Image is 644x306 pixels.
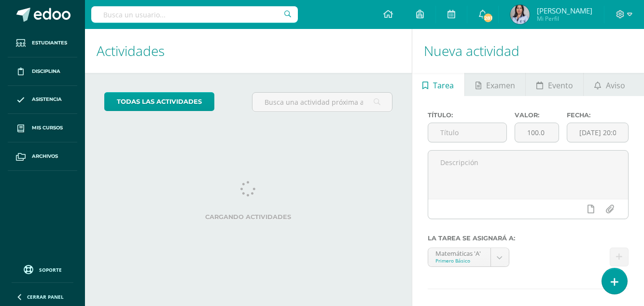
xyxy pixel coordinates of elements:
span: Tarea [433,74,454,97]
div: Primero Básico [435,257,483,264]
a: Soporte [12,263,73,276]
a: Asistencia [8,86,77,114]
input: Puntos máximos [515,123,559,142]
a: Archivos [8,142,77,171]
span: Aviso [606,74,625,97]
a: Examen [465,73,525,96]
label: Fecha: [567,111,629,119]
span: Asistencia [32,96,62,103]
input: Fecha de entrega [567,123,628,142]
span: [PERSON_NAME] [537,6,592,15]
a: Aviso [584,73,635,96]
div: Matemáticas 'A' [435,248,483,257]
a: Matemáticas 'A'Primero Básico [428,248,509,266]
label: Cargando actividades [104,213,392,221]
input: Busca un usuario... [91,6,298,23]
h1: Nueva actividad [424,29,632,73]
span: Archivos [32,153,58,160]
span: Cerrar panel [27,293,64,300]
span: Mis cursos [32,124,63,132]
img: 8cf5eb1a5a761f59109bb9e68a1c83ee.png [510,5,530,24]
a: todas las Actividades [104,92,214,111]
a: Estudiantes [8,29,77,57]
label: La tarea se asignará a: [428,235,629,242]
a: Evento [526,73,583,96]
a: Disciplina [8,57,77,86]
label: Valor: [515,111,559,119]
span: Estudiantes [32,39,67,47]
span: Soporte [39,266,62,273]
span: Mi Perfil [537,14,592,23]
label: Título: [428,111,507,119]
input: Título [428,123,506,142]
a: Tarea [412,73,464,96]
span: Disciplina [32,68,60,75]
span: Examen [486,74,515,97]
span: Evento [548,74,573,97]
a: Mis cursos [8,114,77,142]
h1: Actividades [97,29,400,73]
input: Busca una actividad próxima aquí... [252,93,392,111]
span: 281 [483,13,493,23]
